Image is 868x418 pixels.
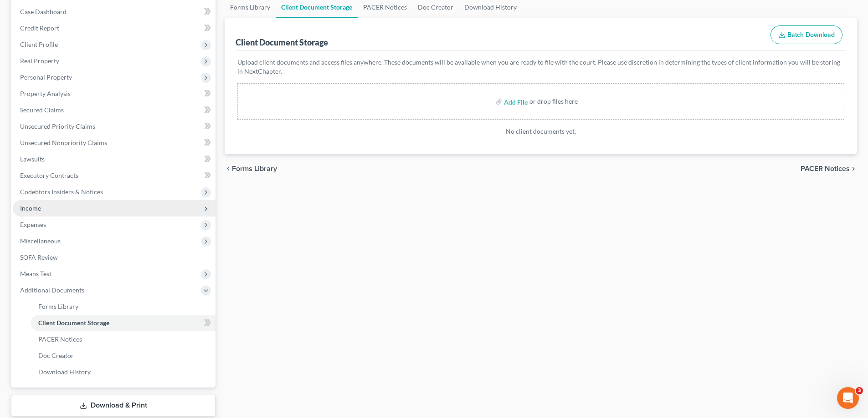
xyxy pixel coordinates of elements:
span: Personal Property [20,73,72,81]
span: PACER Notices [38,335,82,343]
span: Credit Report [20,24,59,32]
span: Income [20,204,41,212]
span: Forms Library [232,165,277,172]
span: Codebtors Insiders & Notices [20,188,103,196]
a: Forms Library [31,298,216,315]
a: Secured Claims [13,102,216,118]
div: Client Document Storage [236,37,328,48]
span: Means Test [20,270,51,277]
span: Miscellaneous [20,237,61,245]
a: Download History [31,364,216,380]
a: Doc Creator [31,347,216,364]
i: chevron_right [850,165,857,172]
span: Client Document Storage [38,319,109,327]
span: Forms Library [38,302,78,310]
a: PACER Notices [31,331,216,347]
a: Unsecured Nonpriority Claims [13,135,216,151]
a: Unsecured Priority Claims [13,118,216,135]
button: chevron_left Forms Library [225,165,277,172]
span: Doc Creator [38,352,74,359]
span: Unsecured Priority Claims [20,122,95,130]
div: or drop files here [529,97,578,106]
span: Lawsuits [20,155,45,163]
span: Client Profile [20,40,58,48]
span: Unsecured Nonpriority Claims [20,139,107,146]
span: 3 [856,387,863,394]
span: Secured Claims [20,106,64,114]
span: PACER Notices [801,165,850,172]
a: Client Document Storage [31,315,216,331]
span: Download History [38,368,91,376]
iframe: Intercom live chat [837,387,859,409]
p: No client documents yet. [237,127,844,136]
a: Executory Contracts [13,167,216,184]
a: Credit Report [13,20,216,36]
a: SOFA Review [13,249,216,266]
button: Batch Download [770,25,842,45]
p: Upload client documents and access files anywhere. These documents will be available when you are... [237,58,844,76]
span: Real Property [20,57,59,65]
a: Case Dashboard [13,4,216,20]
span: Additional Documents [20,286,84,294]
span: Batch Download [787,31,835,39]
span: SOFA Review [20,253,58,261]
span: Executory Contracts [20,171,78,179]
span: Case Dashboard [20,8,67,15]
a: Download & Print [11,395,216,416]
i: chevron_left [225,165,232,172]
span: Property Analysis [20,90,71,97]
button: PACER Notices chevron_right [801,165,857,172]
a: Property Analysis [13,86,216,102]
span: Expenses [20,221,46,228]
a: Lawsuits [13,151,216,167]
